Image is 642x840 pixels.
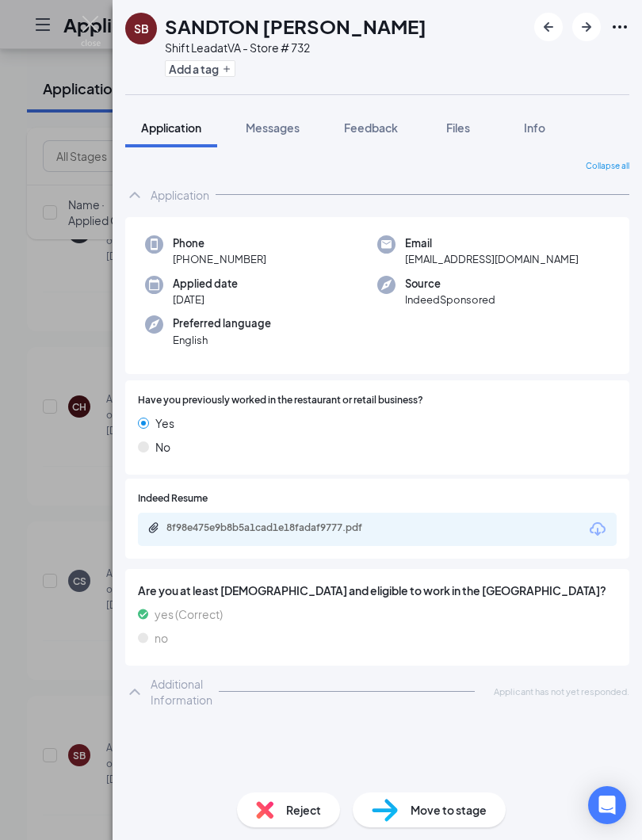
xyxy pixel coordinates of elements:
[134,21,149,36] div: SB
[405,251,579,267] span: [EMAIL_ADDRESS][DOMAIN_NAME]
[246,120,300,135] span: Messages
[173,292,238,307] span: [DATE]
[286,801,321,819] span: Reject
[138,393,423,408] span: Have you previously worked in the restaurant or retail business?
[173,251,266,267] span: [PHONE_NUMBER]
[572,13,601,41] button: ArrowRight
[411,801,487,819] span: Move to stage
[155,414,174,432] span: Yes
[173,332,271,348] span: English
[125,682,144,701] svg: ChevronUp
[586,160,629,173] span: Collapse all
[524,120,545,135] span: Info
[539,17,558,36] svg: ArrowLeftNew
[138,582,617,599] span: Are you at least [DEMOGRAPHIC_DATA] and eligible to work in the [GEOGRAPHIC_DATA]?
[151,676,212,708] div: Additional Information
[405,235,579,251] span: Email
[165,60,235,77] button: PlusAdd a tag
[151,187,209,203] div: Application
[147,521,404,536] a: Paperclip8f98e475e9b8b5a1cad1e18fadaf9777.pdf
[588,786,626,824] div: Open Intercom Messenger
[125,185,144,204] svg: ChevronUp
[166,521,388,534] div: 8f98e475e9b8b5a1cad1e18fadaf9777.pdf
[155,629,168,647] span: no
[173,315,271,331] span: Preferred language
[165,40,426,55] div: Shift Lead at VA - Store # 732
[138,491,208,506] span: Indeed Resume
[405,292,495,307] span: IndeedSponsored
[173,235,266,251] span: Phone
[577,17,596,36] svg: ArrowRight
[534,13,563,41] button: ArrowLeftNew
[494,685,629,698] span: Applicant has not yet responded.
[141,120,201,135] span: Application
[222,64,231,74] svg: Plus
[165,13,426,40] h1: SANDTON [PERSON_NAME]
[155,605,223,623] span: yes (Correct)
[446,120,470,135] span: Files
[610,17,629,36] svg: Ellipses
[173,276,238,292] span: Applied date
[147,521,160,534] svg: Paperclip
[155,438,170,456] span: No
[588,520,607,539] svg: Download
[405,276,495,292] span: Source
[344,120,398,135] span: Feedback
